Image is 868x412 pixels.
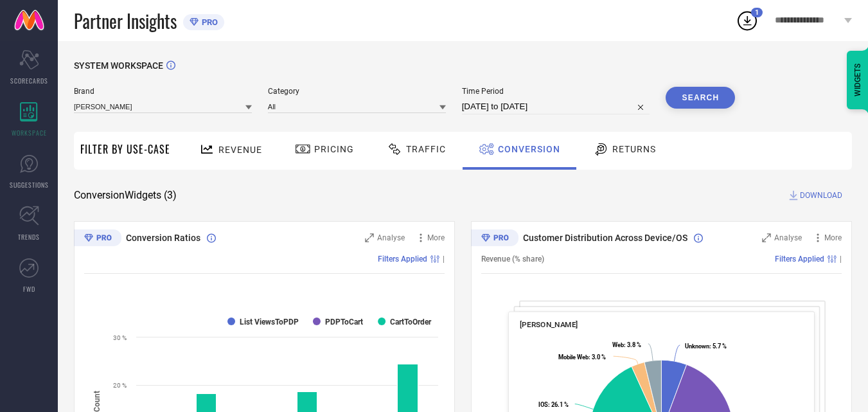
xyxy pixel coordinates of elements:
svg: Zoom [365,233,374,242]
text: : 26.1 % [538,401,569,408]
span: WORKSPACE [12,128,47,138]
span: Analyse [774,233,802,242]
span: Customer Distribution Across Device/OS [523,233,687,243]
button: Search [666,87,735,109]
span: | [840,255,842,264]
span: Conversion Widgets ( 3 ) [74,189,177,202]
span: Category [268,87,446,96]
span: Conversion Ratios [126,233,200,243]
span: Filters Applied [378,255,427,264]
span: FWD [23,284,35,294]
span: | [443,255,445,264]
span: More [824,233,842,242]
tspan: Web [612,341,624,348]
span: Analyse [377,233,405,242]
text: : 3.8 % [612,341,641,348]
tspan: Unknown [685,343,709,350]
tspan: Mobile Web [558,354,589,361]
span: SCORECARDS [10,76,48,85]
div: Premium [471,229,518,249]
span: DOWNLOAD [800,189,842,202]
text: : 3.0 % [558,354,606,361]
span: More [427,233,445,242]
span: Conversion [498,144,560,154]
span: Returns [612,144,656,154]
input: Select time period [462,99,650,114]
tspan: IOS [538,401,548,408]
text: : 5.7 % [685,343,727,350]
span: Time Period [462,87,650,96]
span: TRENDS [18,232,40,242]
svg: Zoom [762,233,771,242]
span: 1 [755,8,759,17]
span: SUGGESTIONS [10,180,49,190]
span: Filter By Use-Case [80,141,170,157]
div: Premium [74,229,121,249]
div: Open download list [736,9,759,32]
span: Partner Insights [74,8,177,34]
text: 20 % [113,382,127,389]
text: List ViewsToPDP [240,318,299,327]
span: Revenue (% share) [481,255,544,264]
span: Traffic [406,144,446,154]
span: Pricing [314,144,354,154]
span: SYSTEM WORKSPACE [74,60,163,71]
span: Brand [74,87,252,96]
text: 30 % [113,334,127,341]
span: Filters Applied [775,255,824,264]
text: PDPToCart [325,318,363,327]
span: PRO [199,17,218,27]
span: Revenue [218,145,262,155]
span: [PERSON_NAME] [520,320,578,329]
text: CartToOrder [390,318,432,327]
